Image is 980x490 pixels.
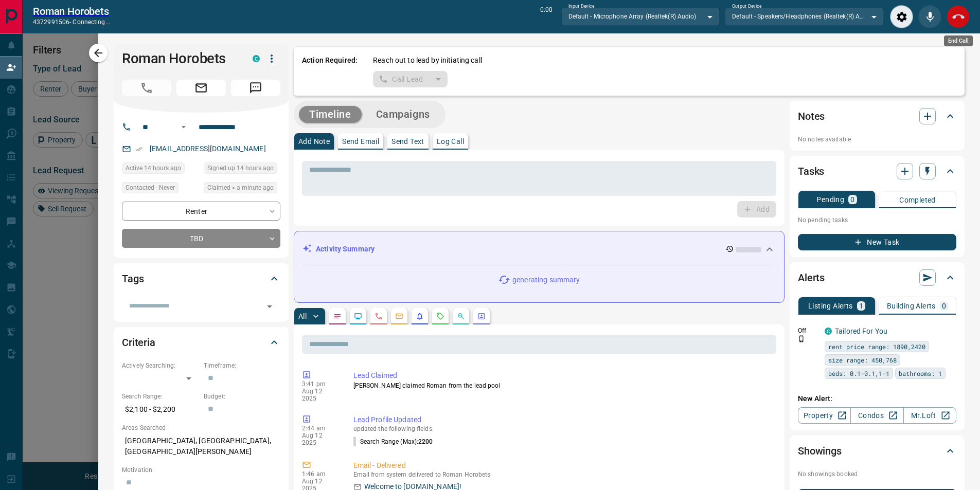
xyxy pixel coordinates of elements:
span: Active 14 hours ago [126,163,181,173]
p: Budget: [204,392,280,401]
p: $2,100 - $2,200 [122,401,199,418]
div: Tue Aug 12 2025 [204,162,280,177]
div: Tue Aug 12 2025 [122,162,199,177]
p: 0:00 [540,5,553,28]
span: Claimed < a minute ago [207,183,274,193]
p: Aug 12 2025 [302,432,338,446]
a: Mr.Loft [903,407,956,424]
p: 0 [850,196,854,203]
p: No pending tasks [798,212,956,228]
div: split button [373,71,448,87]
p: Add Note [298,138,330,145]
p: Listing Alerts [808,302,853,310]
svg: Push Notification Only [798,335,805,342]
p: 2:44 am [302,425,338,432]
span: bathrooms: 1 [899,368,942,378]
label: Output Device [732,3,761,10]
svg: Opportunities [457,312,465,320]
svg: Emails [395,312,403,320]
p: updated the following fields: [353,425,773,432]
div: Alerts [798,265,956,290]
div: Default - Speakers/Headphones (Realtek(R) Audio) [725,8,884,25]
p: Motivation: [122,465,280,475]
p: Lead Profile Updated [353,414,773,425]
p: All [298,313,307,320]
p: Email - Delivered [353,460,773,471]
p: No showings booked [798,469,956,479]
span: Message [231,80,280,96]
p: 0 [942,302,946,310]
p: [GEOGRAPHIC_DATA], [GEOGRAPHIC_DATA], [GEOGRAPHIC_DATA][PERSON_NAME] [122,432,280,460]
button: Open [262,299,277,314]
h2: Notes [798,108,825,124]
div: condos.ca [825,328,832,335]
p: 1 [859,302,863,310]
span: size range: 450,768 [828,355,897,365]
a: Property [798,407,851,424]
svg: Notes [333,312,342,320]
div: TBD [122,229,280,248]
p: Log Call [436,138,464,145]
p: Completed [899,196,936,204]
h2: Criteria [122,334,155,351]
p: Lead Claimed [353,370,773,381]
div: Showings [798,439,956,463]
h2: Tags [122,270,144,287]
p: Areas Searched: [122,423,280,432]
a: [EMAIL_ADDRESS][DOMAIN_NAME] [150,144,266,153]
button: New Task [798,234,956,250]
p: Timeframe: [204,361,280,370]
div: End Call [944,35,973,46]
p: Search Range (Max) : [353,437,433,446]
svg: Requests [436,312,444,320]
span: 2200 [418,438,433,445]
p: Send Email [342,138,379,145]
h2: Alerts [798,269,825,286]
svg: Listing Alerts [416,312,424,320]
a: Condos [850,407,903,424]
svg: Calls [375,312,383,320]
p: Actively Searching: [122,361,199,370]
div: condos.ca [253,55,260,62]
p: Reach out to lead by initiating call [373,55,482,66]
span: rent price range: 1890,2420 [828,341,925,352]
h2: Showings [798,443,842,459]
span: beds: 0.1-0.1,1-1 [828,368,889,378]
div: Activity Summary [302,240,776,259]
span: Contacted - Never [126,183,175,193]
div: Tasks [798,159,956,184]
p: 1:46 am [302,470,338,478]
span: Call [122,80,171,96]
label: Input Device [568,3,595,10]
p: No notes available [798,135,956,144]
div: Default - Microphone Array (Realtek(R) Audio) [561,8,720,25]
a: Tailored For You [835,327,887,335]
svg: Agent Actions [477,312,486,320]
h2: Roman Horobets [33,5,110,17]
div: Tue Aug 12 2025 [204,182,280,196]
p: Aug 12 2025 [302,388,338,402]
button: Campaigns [365,106,440,123]
h1: Roman Horobets [122,50,237,67]
p: Off [798,326,818,335]
div: Notes [798,104,956,129]
div: Criteria [122,330,280,355]
div: Audio Settings [890,5,913,28]
p: Search Range: [122,392,199,401]
p: Action Required: [302,55,358,87]
p: Email from system delivered to Roman Horobets [353,471,773,478]
div: Renter [122,202,280,221]
div: Mute [918,5,941,28]
p: 3:41 pm [302,380,338,388]
button: Timeline [299,106,362,123]
p: New Alert: [798,393,956,404]
p: generating summary [512,275,580,285]
p: 4372991506 - [33,17,110,27]
span: connecting... [73,19,110,26]
span: Signed up 14 hours ago [207,163,274,173]
h2: Tasks [798,163,824,179]
svg: Email Verified [135,146,142,153]
div: Tags [122,266,280,291]
p: Building Alerts [887,302,936,310]
div: End Call [947,5,970,28]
